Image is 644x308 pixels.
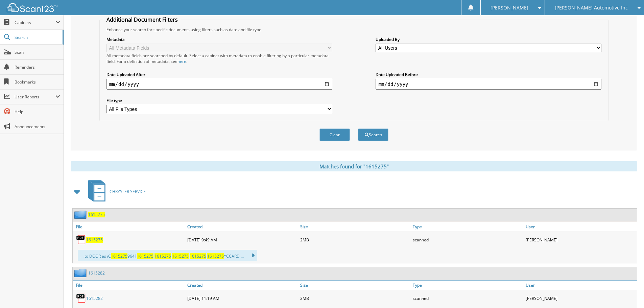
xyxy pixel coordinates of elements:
[411,222,524,231] a: Type
[74,269,88,277] img: folder2.png
[15,79,60,85] span: Bookmarks
[411,281,524,290] a: Type
[106,72,332,77] label: Date Uploaded After
[376,37,601,42] label: Uploaded By
[110,189,146,194] span: CHRYSLER SERVICE
[71,161,637,171] div: Matches found for "1615275"
[88,270,105,276] a: 1615282
[7,3,57,12] img: scan123-logo-white.svg
[103,16,181,23] legend: Additional Document Filters
[154,253,171,259] span: 1615275
[15,109,60,115] span: Help
[15,94,55,100] span: User Reports
[299,233,411,246] div: 2MB
[358,128,388,141] button: Search
[15,49,60,55] span: Scan
[319,128,350,141] button: Clear
[610,276,644,308] iframe: Chat Widget
[106,53,332,64] div: All metadata fields are searched by default. Select a cabinet with metadata to enable filtering b...
[177,58,186,64] a: here
[73,281,186,290] a: File
[186,291,299,305] div: [DATE] 11:19 AM
[78,250,257,261] div: ... to DOOR as iC 9641 *CCARD ...
[376,79,601,90] input: end
[186,281,299,290] a: Created
[111,253,127,259] span: 1615275
[524,291,637,305] div: [PERSON_NAME]
[106,98,332,103] label: File type
[524,233,637,246] div: [PERSON_NAME]
[172,253,189,259] span: 1615275
[76,235,86,245] img: PDF.png
[524,222,637,231] a: User
[88,212,105,217] a: 1615275
[186,222,299,231] a: Created
[76,293,86,303] img: PDF.png
[106,79,332,90] input: start
[15,20,55,25] span: Cabinets
[73,222,186,231] a: File
[207,253,224,259] span: 1615275
[103,27,605,32] div: Enhance your search for specific documents using filters such as date and file type.
[15,64,60,70] span: Reminders
[15,34,59,40] span: Search
[376,72,601,77] label: Date Uploaded Before
[555,6,628,10] span: [PERSON_NAME] Automotive Inc
[137,253,153,259] span: 1615275
[299,281,411,290] a: Size
[411,291,524,305] div: scanned
[84,178,146,205] a: CHRYSLER SERVICE
[74,210,88,219] img: folder2.png
[190,253,206,259] span: 1615275
[186,233,299,246] div: [DATE] 9:49 AM
[106,37,332,42] label: Metadata
[15,124,60,129] span: Announcements
[299,291,411,305] div: 2MB
[524,281,637,290] a: User
[411,233,524,246] div: scanned
[491,6,528,10] span: [PERSON_NAME]
[86,295,103,301] a: 1615282
[299,222,411,231] a: Size
[86,237,103,243] a: 1615275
